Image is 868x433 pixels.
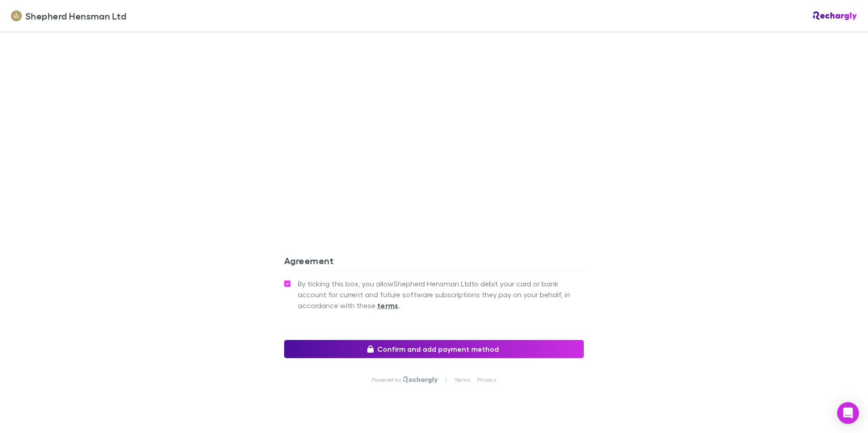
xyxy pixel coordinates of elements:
p: Powered by [372,376,403,384]
h3: Agreement [284,255,584,270]
span: Shepherd Hensman Ltd [25,9,126,23]
img: Shepherd Hensman Ltd's Logo [11,10,22,21]
strong: terms [377,301,399,310]
span: By ticking this box, you allow Shepherd Hensman Ltd to debit your card or bank account for curren... [298,278,584,311]
iframe: Secure address input frame [282,4,586,213]
p: | [445,376,447,384]
button: Confirm and add payment method [284,340,584,358]
a: Terms [454,376,470,384]
div: Open Intercom Messenger [837,402,859,424]
a: Privacy [477,376,496,384]
img: Rechargly Logo [813,11,857,20]
img: Rechargly Logo [403,376,438,384]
